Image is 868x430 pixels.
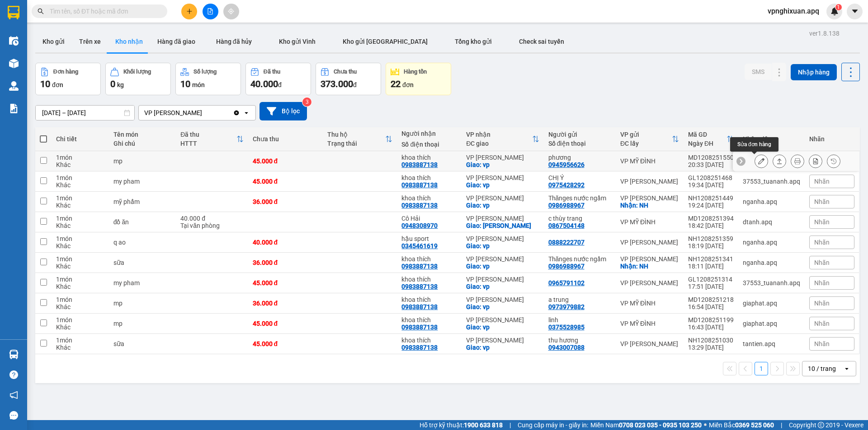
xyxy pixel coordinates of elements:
[113,131,172,138] div: Tên món
[401,202,438,209] div: 0983887138
[203,108,204,117] input: Selected VP Nghi Xuân.
[253,259,318,266] div: 36.000 đ
[743,320,800,327] div: giaphat.apq
[223,4,239,19] button: aim
[56,283,104,290] div: Khác
[466,215,539,222] div: VP [PERSON_NAME]
[233,109,240,116] svg: Clear value
[401,174,457,181] div: khoa thích
[8,6,19,19] img: logo-vxr
[56,181,104,189] div: Khác
[548,131,611,138] div: Người gửi
[814,178,830,185] span: Nhãn
[814,239,830,246] span: Nhãn
[401,344,438,351] div: 0983887138
[9,81,19,91] img: warehouse-icon
[321,79,353,89] span: 373.000
[9,36,19,46] img: warehouse-icon
[113,300,172,307] div: mp
[620,178,679,185] div: VP [PERSON_NAME]
[743,135,800,143] div: Nhân viên
[253,178,318,185] div: 45.000 đ
[253,279,318,287] div: 45.000 đ
[9,350,19,359] img: warehouse-icon
[56,316,104,324] div: 1 món
[688,181,734,189] div: 19:34 [DATE]
[150,31,203,52] button: Hàng đã giao
[113,259,172,266] div: sữa
[176,127,248,151] th: Toggle SortBy
[72,31,108,52] button: Trên xe
[404,69,427,75] div: Hàng tồn
[548,161,585,168] div: 0945956626
[123,69,151,75] div: Khối lượng
[302,97,311,106] sup: 3
[466,154,539,161] div: VP [PERSON_NAME]
[688,255,734,263] div: NH1208251341
[830,7,839,15] img: icon-new-feature
[755,362,768,375] button: 1
[193,69,217,75] div: Số lượng
[688,283,734,290] div: 17:51 [DATE]
[113,279,172,287] div: my pham
[466,194,539,202] div: VP [PERSON_NAME]
[110,79,115,89] span: 0
[548,255,611,263] div: Thănges nước ngầm
[401,161,438,168] div: 0983887138
[814,320,830,327] span: Nhãn
[53,69,78,75] div: Đơn hàng
[743,218,800,226] div: dtanh.apq
[180,79,190,89] span: 10
[466,337,539,344] div: VP [PERSON_NAME]
[620,218,679,226] div: VP MỸ ĐÌNH
[464,421,503,429] strong: 1900 633 818
[688,222,734,229] div: 18:42 [DATE]
[548,174,611,181] div: CHỊ Ý
[466,316,539,324] div: VP [PERSON_NAME]
[9,391,18,399] span: notification
[548,215,611,222] div: c thùy trang
[548,303,585,310] div: 0973979882
[401,276,457,283] div: khoa thích
[327,140,386,147] div: Trạng thái
[466,235,539,242] div: VP [PERSON_NAME]
[743,198,800,205] div: nganha.apq
[113,198,172,205] div: mỹ phẩm
[207,8,213,14] span: file-add
[401,255,457,263] div: khoa thích
[620,157,679,165] div: VP MỸ ĐÌNH
[548,239,585,246] div: 0888222707
[684,127,738,151] th: Toggle SortBy
[688,337,734,344] div: NH1208251030
[401,283,438,290] div: 0983887138
[851,7,859,15] span: caret-down
[760,5,826,17] span: vpnghixuan.apq
[814,259,830,266] span: Nhãn
[278,81,282,88] span: đ
[56,215,104,222] div: 1 món
[688,154,734,161] div: MD1208251550
[466,161,539,168] div: Giao: vp
[323,127,397,151] th: Toggle SortBy
[688,235,734,242] div: NH1208251359
[791,64,837,80] button: Nhập hàng
[259,102,307,120] button: Bộ lọc
[835,4,842,10] sup: 1
[327,131,386,138] div: Thu hộ
[401,154,457,161] div: khoa thích
[743,300,800,307] div: giaphat.apq
[175,63,241,95] button: Số lượng10món
[401,141,457,148] div: Số điện thoại
[735,421,774,429] strong: 0369 525 060
[466,255,539,263] div: VP [PERSON_NAME]
[401,181,438,189] div: 0983887138
[743,178,800,185] div: 37553_tuananh.apq
[688,131,726,138] div: Mã GD
[35,31,72,52] button: Kho gửi
[814,218,830,226] span: Nhãn
[401,296,457,303] div: khoa thích
[228,8,234,14] span: aim
[56,303,104,310] div: Khác
[620,320,679,327] div: VP MỸ ĐÌNH
[466,174,539,181] div: VP [PERSON_NAME]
